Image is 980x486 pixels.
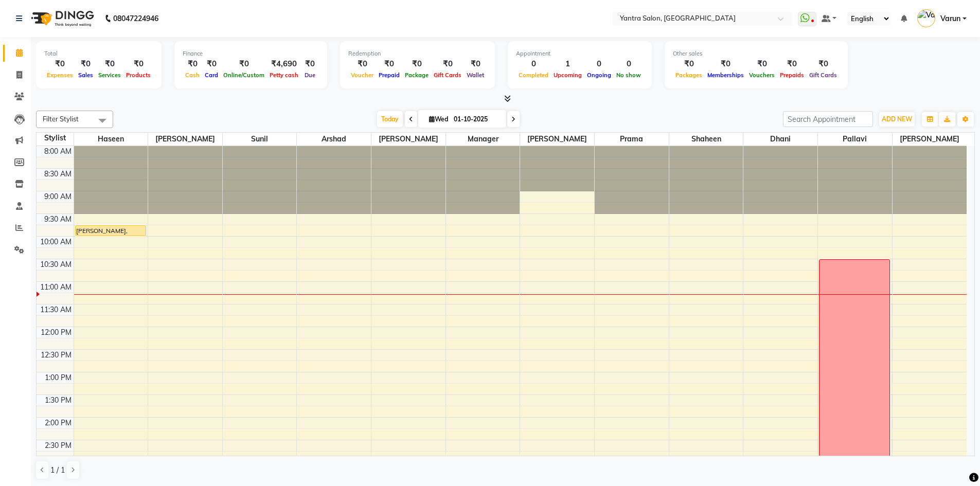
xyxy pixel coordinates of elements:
[746,71,777,79] span: Vouchers
[807,58,840,70] div: ₹0
[96,58,123,70] div: ₹0
[74,133,148,146] span: Haseen
[882,115,912,123] span: ADD NEW
[520,133,594,146] span: [PERSON_NAME]
[26,4,97,33] img: logo
[42,191,74,202] div: 9:00 AM
[38,304,74,315] div: 11:30 AM
[917,9,935,27] img: Varun
[183,58,202,70] div: ₹0
[551,71,584,79] span: Upcoming
[551,58,584,70] div: 1
[39,350,74,361] div: 12:30 PM
[148,133,222,146] span: [PERSON_NAME]
[202,71,221,79] span: Card
[614,58,644,70] div: 0
[673,49,840,58] div: Other sales
[673,58,705,70] div: ₹0
[301,58,319,70] div: ₹0
[44,58,76,70] div: ₹0
[43,418,74,428] div: 2:00 PM
[595,133,669,146] span: Prama
[807,71,840,79] span: Gift Cards
[376,58,402,70] div: ₹0
[43,395,74,406] div: 1:30 PM
[348,71,376,79] span: Voucher
[464,58,487,70] div: ₹0
[43,440,74,451] div: 2:30 PM
[267,58,301,70] div: ₹4,690
[777,58,807,70] div: ₹0
[348,58,376,70] div: ₹0
[446,133,520,146] span: Manager
[44,71,76,79] span: Expenses
[113,4,158,33] b: 08047224946
[96,71,123,79] span: Services
[302,71,318,79] span: Due
[221,71,267,79] span: Online/Custom
[426,115,451,123] span: Wed
[451,112,502,127] input: 2025-10-01
[516,49,644,58] div: Appointment
[431,58,464,70] div: ₹0
[38,237,74,247] div: 10:00 AM
[50,465,65,476] span: 1 / 1
[746,58,777,70] div: ₹0
[37,133,74,143] div: Stylist
[584,71,614,79] span: Ongoing
[76,226,146,236] div: [PERSON_NAME], TK01, 09:45 AM-10:00 AM, Hair Wash & Conditioning
[43,372,74,383] div: 1:00 PM
[38,282,74,293] div: 11:00 AM
[43,115,79,123] span: Filter Stylist
[705,71,746,79] span: Memberships
[669,133,743,146] span: Shaheen
[348,49,487,58] div: Redemption
[376,71,402,79] span: Prepaid
[377,111,403,127] span: Today
[743,133,817,146] span: Dhani
[44,49,153,58] div: Total
[783,111,873,127] input: Search Appointment
[705,58,746,70] div: ₹0
[371,133,446,146] span: [PERSON_NAME]
[42,214,74,225] div: 9:30 AM
[223,133,297,146] span: Sunil
[431,71,464,79] span: Gift Cards
[267,71,301,79] span: Petty cash
[297,133,371,146] span: Arshad
[183,71,202,79] span: Cash
[183,49,319,58] div: Finance
[516,58,551,70] div: 0
[76,58,96,70] div: ₹0
[584,58,614,70] div: 0
[940,13,960,24] span: Varun
[202,58,221,70] div: ₹0
[777,71,807,79] span: Prepaids
[221,58,267,70] div: ₹0
[123,71,153,79] span: Products
[38,259,74,270] div: 10:30 AM
[673,71,705,79] span: Packages
[42,169,74,179] div: 8:30 AM
[76,71,96,79] span: Sales
[123,58,153,70] div: ₹0
[516,71,551,79] span: Completed
[614,71,644,79] span: No show
[879,112,915,127] button: ADD NEW
[402,58,431,70] div: ₹0
[464,71,487,79] span: Wallet
[893,133,967,146] span: [PERSON_NAME]
[39,327,74,338] div: 12:00 PM
[402,71,431,79] span: Package
[818,133,892,146] span: Pallavi
[42,146,74,157] div: 8:00 AM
